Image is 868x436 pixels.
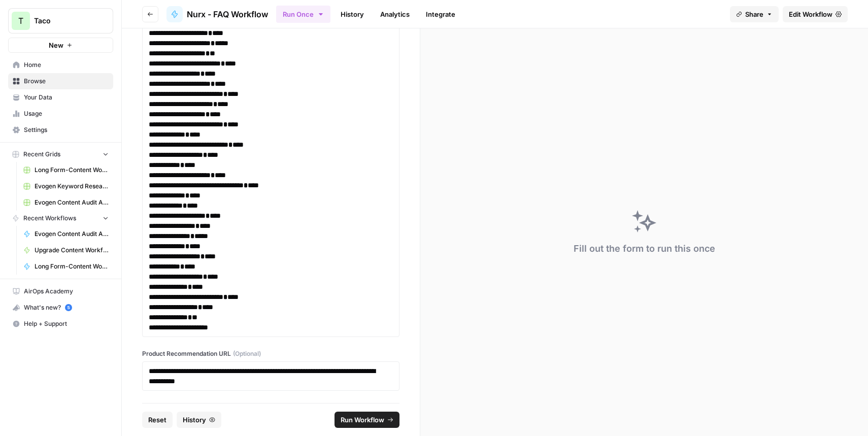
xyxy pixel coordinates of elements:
span: Home [24,60,109,70]
span: Long Form-Content Workflow - AI Clients (New) Grid [35,165,109,175]
span: Long Form-Content Workflow - AI Clients (New) [35,262,109,271]
div: Fill out the form to run this once [574,242,715,256]
a: History [335,6,370,22]
a: Analytics [374,6,416,22]
span: Help + Support [24,319,109,328]
span: Nurx - FAQ Workflow [187,8,268,20]
button: Recent Grids [8,147,113,162]
a: Long Form-Content Workflow - AI Clients (New) Grid [19,162,113,178]
span: Evogen Content Audit Agent Grid [35,198,109,207]
button: New [8,38,113,53]
a: Home [8,57,113,73]
span: History [183,415,206,425]
span: Your Data [24,93,109,102]
span: Recent Grids [23,150,60,159]
span: Browse [24,77,109,86]
a: Evogen Keyword Research Agent Grid [19,178,113,194]
span: Evogen Content Audit Agent [35,229,109,239]
span: Reset [148,415,166,425]
span: T [18,15,23,27]
a: Your Data [8,89,113,106]
a: Nurx - FAQ Workflow [166,6,268,22]
span: Share [745,9,763,19]
a: Evogen Content Audit Agent [19,226,113,242]
a: Upgrade Content Workflow - mogul [19,242,113,258]
button: Run Workflow [335,412,399,428]
button: Share [730,6,779,22]
span: Usage [24,109,109,118]
a: Usage [8,106,113,122]
label: Product Recommendation URL [142,349,399,358]
a: Settings [8,122,113,138]
a: Browse [8,73,113,89]
div: What's new? [9,300,113,315]
span: AirOps Academy [24,287,109,296]
button: Workspace: Taco [8,8,113,33]
span: Evogen Keyword Research Agent Grid [35,182,109,191]
a: AirOps Academy [8,283,113,299]
span: Recent Workflows [23,214,76,223]
a: Integrate [420,6,461,22]
span: (Optional) [233,349,261,358]
button: History [177,412,221,428]
button: What's new? 5 [8,299,113,316]
span: Upgrade Content Workflow - mogul [35,246,109,255]
a: 5 [65,304,72,311]
button: Reset [142,412,173,428]
span: Settings [24,125,109,135]
span: Run Workflow [341,415,384,425]
a: Long Form-Content Workflow - AI Clients (New) [19,258,113,275]
button: Help + Support [8,316,113,332]
span: Taco [34,16,95,26]
button: Recent Workflows [8,211,113,226]
text: 5 [67,305,70,310]
a: Edit Workflow [783,6,848,22]
span: New [49,40,63,50]
button: Run Once [276,6,330,23]
span: Edit Workflow [789,9,832,19]
a: Evogen Content Audit Agent Grid [19,194,113,211]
